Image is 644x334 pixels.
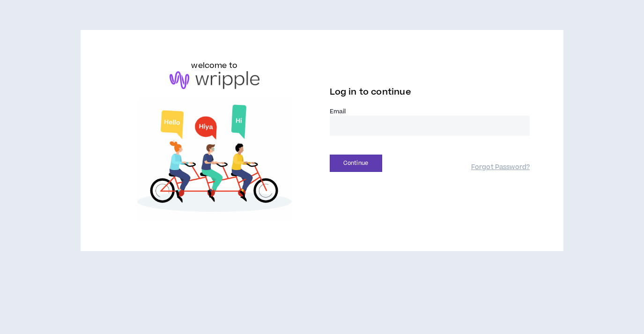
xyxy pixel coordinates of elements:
[471,163,530,172] a: Forgot Password?
[191,60,237,71] h6: welcome to
[330,86,411,98] span: Log in to continue
[330,155,382,172] button: Continue
[114,98,315,222] img: Welcome to Wripple
[330,107,530,116] label: Email
[170,71,259,89] img: logo-brand.png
